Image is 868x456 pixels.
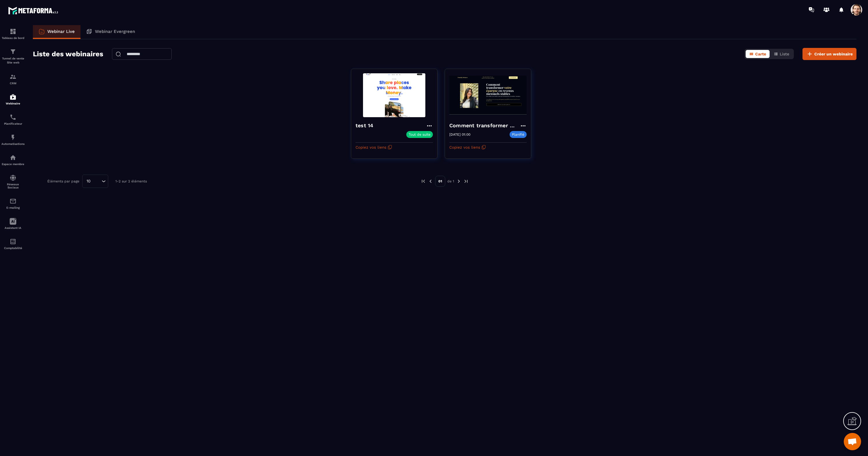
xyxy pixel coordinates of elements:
img: webinar-background [356,73,433,117]
a: automationsautomationsWebinaire [1,89,25,109]
button: Créer un webinaire [802,48,856,60]
img: formation [10,48,16,55]
p: 1-2 sur 2 éléments [115,179,147,183]
img: prev [428,179,433,184]
p: CRM [1,82,25,85]
span: Liste [780,52,789,56]
a: Assistant IA [1,214,25,234]
p: Planifié [510,131,527,138]
a: social-networksocial-networkRéseaux Sociaux [1,170,25,193]
p: Automatisations [1,142,25,145]
a: accountantaccountantComptabilité [1,234,25,254]
a: formationformationTableau de bord [1,24,25,44]
a: Webinar Live [33,25,81,39]
img: next [463,179,469,184]
p: E-mailing [1,206,25,209]
input: Search for option [93,178,100,184]
p: Webinar Live [47,29,75,34]
button: Copiez vos liens [356,143,392,152]
span: Carte [755,52,766,56]
span: 10 [85,178,93,184]
img: logo [8,5,60,16]
button: Carte [746,50,770,58]
button: Copiez vos liens [449,143,486,152]
img: formation [10,28,16,35]
p: 01 [435,176,445,187]
p: Éléments par page [47,179,79,183]
a: automationsautomationsEspace membre [1,150,25,170]
a: formationformationCRM [1,69,25,89]
span: Créer un webinaire [814,51,853,57]
p: Espace membre [1,162,25,166]
div: Search for option [82,175,108,188]
img: formation [10,73,16,80]
img: accountant [10,238,16,245]
img: prev [421,179,426,184]
h4: Comment transformer votre épargne en un revenus mensuels stables [449,122,520,130]
p: [DATE] 01:00 [449,132,470,137]
p: Comptabilité [1,246,25,250]
a: formationformationTunnel de vente Site web [1,44,25,69]
p: Planificateur [1,122,25,125]
img: automations [10,94,16,100]
p: Réseaux Sociaux [1,183,25,189]
p: Tunnel de vente Site web [1,57,25,65]
h2: Liste des webinaires [33,48,103,60]
p: Tout de suite [409,132,431,137]
p: de 1 [447,179,454,184]
a: automationsautomationsAutomatisations [1,130,25,150]
img: webinar-background [449,73,527,117]
img: automations [10,154,16,161]
a: schedulerschedulerPlanificateur [1,109,25,130]
p: Assistant IA [1,226,25,229]
img: social-network [10,174,16,181]
img: automations [10,134,16,141]
p: Webinaire [1,102,25,105]
button: Liste [770,50,793,58]
div: Mở cuộc trò chuyện [844,433,861,450]
img: scheduler [10,114,16,121]
img: email [10,198,16,205]
h4: test 14 [356,122,376,130]
p: Tableau de bord [1,36,25,40]
p: Webinar Evergreen [95,29,135,34]
img: next [456,179,461,184]
a: emailemailE-mailing [1,193,25,214]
